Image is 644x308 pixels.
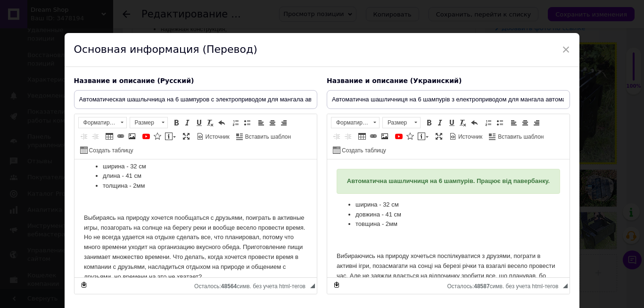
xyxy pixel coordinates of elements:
span: Вставить шаблон [496,133,544,141]
strong: Мангал с вращающимися шампурами имеет следующие плюсы: [125,34,322,42]
a: Вставить сообщение [416,131,430,142]
li: компактность; [28,49,314,59]
a: Вставить шаблон [235,131,292,142]
a: Курсив (Ctrl+I) [182,117,193,128]
a: Развернуть [181,131,191,142]
a: Создать таблицу [331,145,388,155]
span: Форматирование [79,117,117,128]
a: По центру [520,117,530,128]
a: Добавить видео с YouTube [394,131,404,142]
a: Форматирование [331,117,380,128]
span: Перетащите для изменения размера [563,283,568,288]
li: работает до 24 часов. [28,108,314,118]
a: Таблица [104,131,115,142]
a: По центру [267,117,278,128]
iframe: Визуальный текстовый редактор, C6BF3D0F-A50C-4B3B-892F-E7126E71DC71 [327,159,570,277]
a: По левому краю [256,117,266,128]
span: Создать таблицу [340,147,386,155]
a: Вставить / удалить маркированный список [242,117,252,128]
a: По правому краю [531,117,542,128]
p: Автоматическая шашлычница - это усовершенствованное устройство, которое заставляет шампура вращат... [9,14,333,43]
li: [DEMOGRAPHIC_DATA] жарится постепенно и не пригорает; [28,79,314,89]
div: Подсчет символов [447,281,563,290]
a: Вставить иконку [152,131,163,142]
iframe: Визуальный текстовый редактор, 67F96E36-6A18-46DB-A5D2-2EA58DD65D05 [74,159,317,277]
a: Полужирный (Ctrl+B) [424,117,434,128]
li: возможность не контролировать весь процесс; [28,98,314,108]
span: Автоматична шашличниця на 6 шампурів. Працює від павербанку. [20,18,223,25]
a: Вставить иконку [405,131,415,142]
a: Убрать форматирование [458,117,468,128]
span: × [562,42,570,58]
a: Создать таблицу [79,145,135,155]
a: Полужирный (Ctrl+B) [171,117,182,128]
a: Сделать резервную копию сейчас [79,280,89,290]
li: товщина - 2мм [28,60,214,70]
a: Таблица [357,131,367,142]
a: По правому краю [279,117,289,128]
a: Размер [130,117,168,128]
span: 48564 [221,283,237,290]
div: Основная информация (Перевод) [65,33,580,67]
a: Подчеркнутый (Ctrl+U) [194,117,204,128]
a: Источник [448,131,484,142]
p: Вибираючись на природу хочеться поспілкуватися з друзями, пограти в активні ігри, позасмагати на ... [9,92,233,161]
span: Источник [204,133,230,141]
a: Увеличить отступ [90,131,100,142]
a: Вставить/Редактировать ссылку (Ctrl+L) [368,131,379,142]
li: надежная конструкция; [28,59,314,69]
li: удобство перевозки; [28,69,314,79]
a: Источник [195,131,231,142]
span: Перетащите для изменения размера [310,283,315,288]
span: Вставить шаблон [244,133,291,141]
a: Отменить (Ctrl+Z) [216,117,227,128]
a: Добавить видео с YouTube [141,131,151,142]
a: Вставить / удалить нумерованный список [231,117,241,128]
span: Название и описание (Украинский) [327,77,462,84]
span: Размер [130,117,158,128]
a: Изображение [127,131,137,142]
a: Подчеркнутый (Ctrl+U) [446,117,457,128]
a: Убрать форматирование [205,117,215,128]
a: Вставить сообщение [164,131,177,142]
a: Вставить/Редактировать ссылку (Ctrl+L) [116,131,126,142]
a: Развернуть [434,131,444,142]
a: Вставить / удалить нумерованный список [483,117,494,128]
span: 48587 [474,283,489,290]
p: Выбираясь на природу хочется пообщаться с друзьями, поиграть в активные игры, позагорать на солнц... [9,54,233,123]
div: Подсчет символов [194,281,310,290]
a: Размер [382,117,421,128]
a: Уменьшить отступ [79,131,89,142]
li: ширина - 32 см [28,41,214,50]
span: Создать таблицу [88,147,133,155]
a: Курсив (Ctrl+I) [435,117,446,128]
a: Уменьшить отступ [331,131,342,142]
span: Размер [383,117,411,128]
a: По левому краю [509,117,519,128]
a: Отменить (Ctrl+Z) [469,117,479,128]
a: Изображение [380,131,390,142]
a: Сделать резервную копию сейчас [331,280,342,290]
li: довжина - 41 см [28,50,214,60]
a: Вставить шаблон [487,131,545,142]
span: Форматирование [331,117,370,128]
span: Название и описание (Русский) [74,77,194,84]
a: Вставить / удалить маркированный список [495,117,505,128]
a: Форматирование [78,117,127,128]
a: Увеличить отступ [343,131,353,142]
li: простота установки и использования; [28,89,314,99]
span: Источник [457,133,482,141]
